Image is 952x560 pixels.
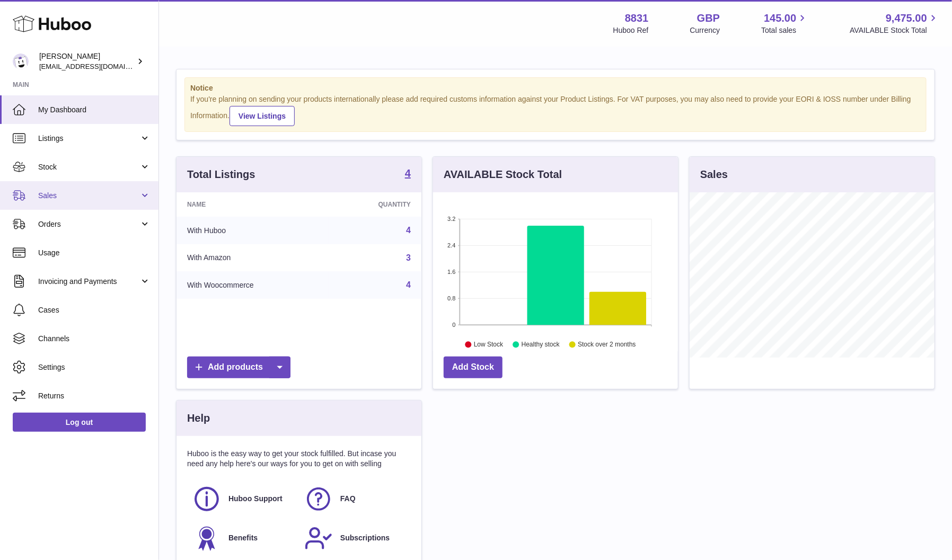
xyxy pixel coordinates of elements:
a: 4 [406,280,411,289]
h3: Total Listings [187,167,255,182]
span: Huboo Support [228,494,283,504]
strong: 4 [405,168,411,179]
span: Channels [38,334,151,344]
span: 145.00 [764,11,796,25]
span: AVAILABLE Stock Total [850,25,939,35]
span: Cases [38,305,151,315]
th: Quantity [329,192,421,217]
div: Currency [690,25,720,35]
a: Benefits [192,524,294,553]
span: 9,475.00 [886,11,927,25]
a: Add products [187,357,290,378]
img: rob@themysteryagency.com [13,54,29,69]
span: FAQ [340,494,356,504]
text: Stock over 2 months [578,341,636,348]
h3: AVAILABLE Stock Total [444,167,562,182]
text: Healthy stock [522,341,560,348]
span: Usage [38,248,151,258]
span: [EMAIL_ADDRESS][DOMAIN_NAME] [39,62,156,70]
span: Settings [38,362,151,372]
text: 3.2 [447,216,455,222]
a: 4 [406,226,411,235]
div: [PERSON_NAME] [39,51,135,72]
a: 9,475.00 AVAILABLE Stock Total [850,11,939,35]
text: 1.6 [447,269,455,275]
strong: 8831 [625,11,649,25]
strong: Notice [190,83,921,93]
a: Huboo Support [192,485,294,513]
span: Listings [38,134,139,144]
a: 4 [405,168,411,181]
p: Huboo is the easy way to get your stock fulfilled. But incase you need any help here's our ways f... [187,449,411,469]
span: Sales [38,191,139,201]
text: Low Stock [474,341,504,348]
td: With Huboo [177,217,329,244]
a: View Listings [230,106,295,126]
text: 2.4 [447,242,455,248]
td: With Amazon [177,244,329,272]
span: Stock [38,162,139,172]
th: Name [177,192,329,217]
span: Invoicing and Payments [38,277,139,287]
span: Orders [38,219,139,229]
span: Benefits [228,533,258,543]
a: Add Stock [444,357,503,378]
text: 0 [452,322,455,328]
td: With Woocommerce [177,271,329,299]
h3: Sales [700,167,728,182]
a: 3 [406,253,411,262]
a: 145.00 Total sales [761,11,808,35]
span: Total sales [761,25,808,35]
div: Huboo Ref [613,25,649,35]
a: Log out [13,413,146,432]
span: My Dashboard [38,105,151,115]
h3: Help [187,411,210,425]
span: Subscriptions [340,533,390,543]
a: FAQ [304,485,406,513]
text: 0.8 [447,295,455,301]
span: Returns [38,391,151,401]
a: Subscriptions [304,524,406,553]
div: If you're planning on sending your products internationally please add required customs informati... [190,94,921,126]
strong: GBP [697,11,720,25]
